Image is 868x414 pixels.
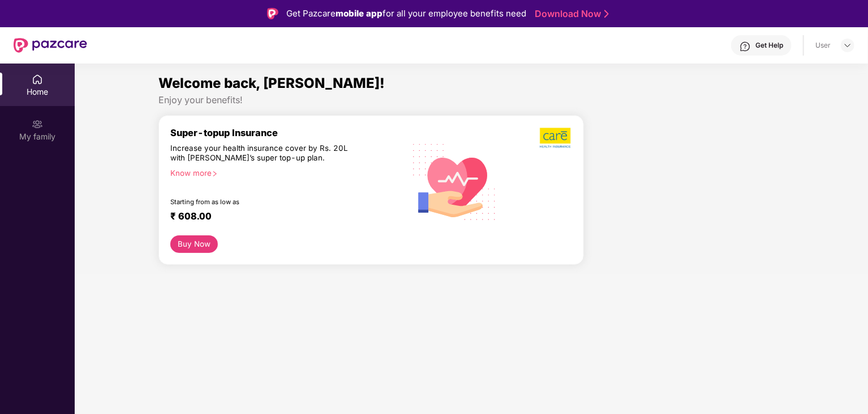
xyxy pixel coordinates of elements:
[286,7,526,20] div: Get Pazcare for all your employee benefits need
[158,94,785,106] div: Enjoy your benefits!
[170,210,393,224] div: ₹ 608.00
[14,38,87,53] img: New Pazcare Logo
[170,198,356,206] div: Starting from as low as
[815,41,831,50] div: User
[170,168,398,176] div: Know more
[755,41,783,50] div: Get Help
[540,127,572,149] img: b5dec4f62d2307b9de63beb79f102df3.png
[32,74,43,85] img: svg+xml;base64,PHN2ZyBpZD0iSG9tZSIgeG1sbnM9Imh0dHA6Ly93d3cudzMub3JnLzIwMDAvc3ZnIiB3aWR0aD0iMjAiIG...
[267,8,278,19] img: Logo
[170,143,356,164] div: Increase your health insurance cover by Rs. 20L with [PERSON_NAME]’s super top-up plan.
[212,171,218,177] span: right
[32,119,43,130] img: svg+xml;base64,PHN2ZyB3aWR0aD0iMjAiIGhlaWdodD0iMjAiIHZpZXdCb3g9IjAgMCAyMCAyMCIgZmlsbD0ibm9uZSIgeG...
[535,8,605,20] a: Download Now
[170,127,405,138] div: Super-topup Insurance
[405,130,505,233] img: svg+xml;base64,PHN2ZyB4bWxucz0iaHR0cDovL3d3dy53My5vcmcvMjAwMC9zdmciIHhtbG5zOnhsaW5rPSJodHRwOi8vd3...
[336,8,383,19] strong: mobile app
[604,8,609,20] img: Stroke
[158,75,385,91] span: Welcome back, [PERSON_NAME]!
[170,235,218,253] button: Buy Now
[843,41,852,50] img: svg+xml;base64,PHN2ZyBpZD0iRHJvcGRvd24tMzJ4MzIiIHhtbG5zPSJodHRwOi8vd3d3LnczLm9yZy8yMDAwL3N2ZyIgd2...
[740,41,751,52] img: svg+xml;base64,PHN2ZyBpZD0iSGVscC0zMngzMiIgeG1sbnM9Imh0dHA6Ly93d3cudzMub3JnLzIwMDAvc3ZnIiB3aWR0aD...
